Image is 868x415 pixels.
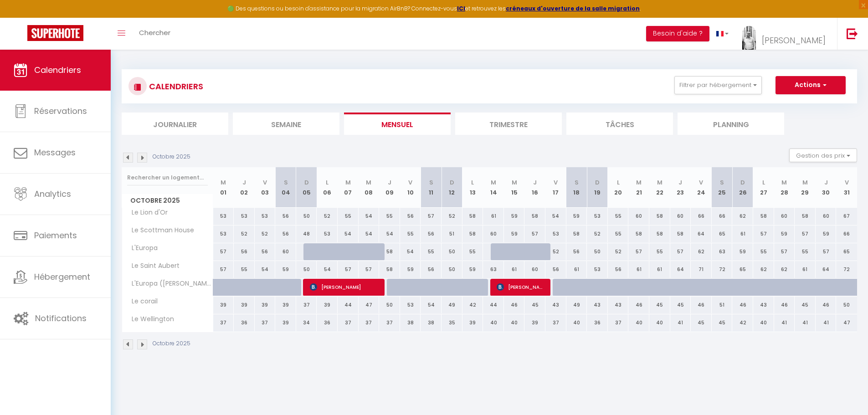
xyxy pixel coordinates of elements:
span: Octobre 2025 [122,194,213,207]
div: 62 [732,208,753,225]
div: 56 [400,208,421,225]
abbr: J [678,178,682,187]
div: 53 [587,261,608,278]
th: 30 [816,167,837,208]
div: 36 [234,314,255,331]
abbr: M [512,178,517,187]
th: 05 [296,167,317,208]
div: 58 [795,208,816,225]
div: 57 [628,243,649,260]
div: 54 [400,243,421,260]
div: 45 [795,297,816,313]
div: 55 [234,261,255,278]
div: 60 [483,225,504,242]
div: 43 [587,297,608,313]
div: 43 [545,297,566,313]
div: 51 [442,225,462,242]
div: 58 [649,208,670,225]
div: 59 [774,225,795,242]
th: 31 [836,167,857,208]
div: 39 [524,314,545,331]
th: 24 [691,167,712,208]
p: Octobre 2025 [153,339,190,348]
th: 28 [774,167,795,208]
div: 36 [587,314,608,331]
div: 60 [670,208,691,225]
p: Octobre 2025 [153,153,190,161]
div: 54 [421,297,442,313]
div: 56 [421,225,442,242]
div: 65 [836,243,857,260]
div: 37 [608,314,629,331]
img: ... [742,26,756,56]
h3: CALENDRIERS [147,76,203,97]
div: 40 [483,314,504,331]
div: 60 [774,208,795,225]
div: 48 [296,225,317,242]
th: 19 [587,167,608,208]
div: 38 [400,314,421,331]
th: 23 [670,167,691,208]
div: 46 [628,297,649,313]
div: 55 [795,243,816,260]
div: 66 [691,208,712,225]
a: créneaux d'ouverture de la salle migration [506,5,640,12]
div: 50 [442,243,462,260]
div: 57 [774,243,795,260]
div: 50 [379,297,400,313]
strong: ICI [457,5,465,12]
div: 46 [691,297,712,313]
div: 54 [255,261,276,278]
div: 62 [774,261,795,278]
li: Journalier [122,113,228,135]
div: 60 [275,243,296,260]
div: 37 [338,314,359,331]
div: 56 [566,243,587,260]
div: 56 [421,261,442,278]
th: 06 [317,167,338,208]
div: 58 [379,243,400,260]
th: 16 [524,167,545,208]
div: 51 [712,297,733,313]
div: 44 [483,297,504,313]
abbr: D [304,178,309,187]
div: 37 [213,314,234,331]
span: Paiements [34,230,77,241]
div: 61 [628,261,649,278]
div: 45 [524,297,545,313]
div: 64 [816,261,837,278]
abbr: M [657,178,663,187]
div: 38 [421,314,442,331]
div: 60 [816,208,837,225]
div: 72 [836,261,857,278]
abbr: M [345,178,351,187]
li: Planning [678,113,784,135]
abbr: V [845,178,849,187]
div: 39 [213,297,234,313]
div: 57 [670,243,691,260]
div: 52 [608,243,629,260]
span: Hébergement [34,271,90,282]
div: 55 [608,208,629,225]
div: 43 [753,297,774,313]
div: 56 [275,208,296,225]
div: 60 [628,208,649,225]
th: 10 [400,167,421,208]
abbr: J [533,178,537,187]
li: Mensuel [344,113,451,135]
th: 21 [628,167,649,208]
abbr: M [491,178,496,187]
div: 62 [691,243,712,260]
div: 58 [753,208,774,225]
div: 61 [566,261,587,278]
div: 55 [400,225,421,242]
div: 57 [753,225,774,242]
div: 53 [255,208,276,225]
th: 27 [753,167,774,208]
span: Réservations [34,105,87,117]
span: Le Saint Aubert [123,261,182,271]
div: 35 [442,314,462,331]
div: 45 [649,297,670,313]
div: 55 [649,243,670,260]
div: 53 [545,225,566,242]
